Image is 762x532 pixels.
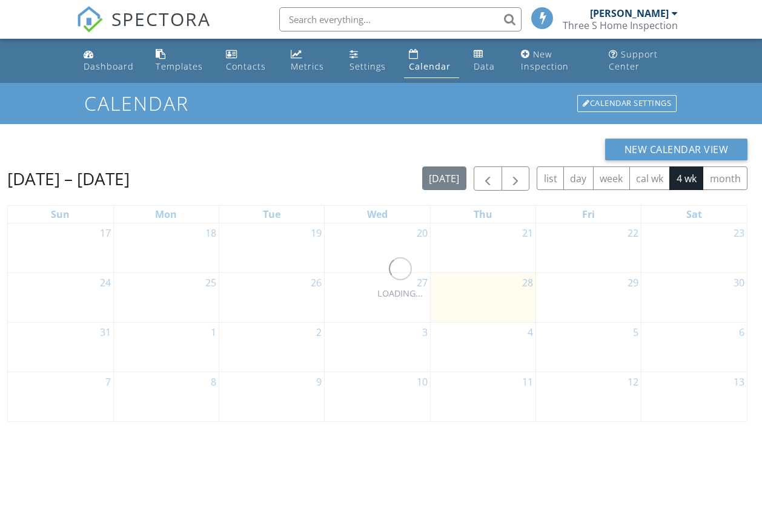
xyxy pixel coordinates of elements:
a: Go to September 7, 2025 [103,372,113,392]
a: Dashboard [79,44,142,78]
a: Go to August 26, 2025 [308,273,324,292]
a: Go to September 9, 2025 [314,372,324,392]
a: Go to August 22, 2025 [625,223,641,243]
button: Previous [474,166,502,191]
td: Go to September 10, 2025 [325,372,430,422]
a: Sunday [48,206,72,223]
a: Settings [345,44,394,78]
a: Support Center [604,44,683,78]
div: LOADING... [377,287,423,300]
td: Go to August 24, 2025 [8,273,113,323]
td: Go to August 26, 2025 [219,273,325,323]
div: Calendar Settings [577,95,677,112]
button: week [593,166,630,190]
a: Go to August 19, 2025 [308,223,324,243]
td: Go to August 21, 2025 [430,223,535,273]
td: Go to August 22, 2025 [535,223,641,273]
td: Go to August 20, 2025 [325,223,430,273]
img: The Best Home Inspection Software - Spectora [76,6,103,33]
a: Go to August 28, 2025 [520,273,535,292]
a: Friday [580,206,597,223]
div: Support Center [609,48,658,72]
a: SPECTORA [76,16,211,42]
td: Go to September 12, 2025 [535,372,641,422]
div: Metrics [291,61,324,72]
a: Templates [151,44,211,78]
a: Go to August 24, 2025 [98,273,113,292]
td: Go to August 23, 2025 [641,223,747,273]
div: Settings [350,61,386,72]
td: Go to September 1, 2025 [113,323,219,372]
button: month [703,166,747,190]
a: Tuesday [260,206,283,223]
a: Go to September 4, 2025 [525,323,535,342]
td: Go to September 5, 2025 [535,323,641,372]
td: Go to August 28, 2025 [430,273,535,323]
td: Go to August 27, 2025 [325,273,430,323]
td: Go to August 30, 2025 [641,273,747,323]
a: Go to August 30, 2025 [731,273,747,292]
a: Monday [153,206,179,223]
button: cal wk [629,166,671,190]
a: Go to September 12, 2025 [625,372,641,392]
a: Go to September 3, 2025 [420,323,430,342]
button: 4 wk [669,166,703,190]
a: Calendar [404,44,459,78]
a: Go to August 25, 2025 [203,273,219,292]
td: Go to September 11, 2025 [430,372,535,422]
td: Go to August 17, 2025 [8,223,113,273]
div: Dashboard [84,61,134,72]
a: Go to September 11, 2025 [520,372,535,392]
a: Calendar Settings [576,94,678,113]
a: Go to September 10, 2025 [414,372,430,392]
div: New Inspection [521,48,569,72]
h2: [DATE] – [DATE] [7,166,130,191]
div: Data [474,61,495,72]
td: Go to August 29, 2025 [535,273,641,323]
a: Go to September 8, 2025 [208,372,219,392]
a: Go to August 20, 2025 [414,223,430,243]
a: Go to September 13, 2025 [731,372,747,392]
a: Go to August 21, 2025 [520,223,535,243]
div: Calendar [409,61,451,72]
button: day [563,166,594,190]
h1: Calendar [84,93,678,114]
a: Go to September 1, 2025 [208,323,219,342]
a: Go to August 29, 2025 [625,273,641,292]
td: Go to September 9, 2025 [219,372,325,422]
a: Go to September 2, 2025 [314,323,324,342]
a: Go to September 6, 2025 [737,323,747,342]
input: Search everything... [279,7,522,31]
button: list [537,166,564,190]
td: Go to September 2, 2025 [219,323,325,372]
td: Go to August 31, 2025 [8,323,113,372]
button: New Calendar View [605,139,748,160]
div: Templates [156,61,203,72]
td: Go to September 4, 2025 [430,323,535,372]
a: Wednesday [365,206,390,223]
td: Go to September 13, 2025 [641,372,747,422]
a: Contacts [221,44,276,78]
td: Go to September 3, 2025 [325,323,430,372]
td: Go to August 25, 2025 [113,273,219,323]
div: Contacts [226,61,266,72]
a: Thursday [471,206,495,223]
a: Saturday [684,206,704,223]
div: Three S Home Inspection [563,19,678,31]
a: Go to August 17, 2025 [98,223,113,243]
a: Go to September 5, 2025 [631,323,641,342]
span: SPECTORA [111,6,211,31]
td: Go to August 19, 2025 [219,223,325,273]
td: Go to September 8, 2025 [113,372,219,422]
a: New Inspection [516,44,594,78]
td: Go to September 6, 2025 [641,323,747,372]
button: [DATE] [422,166,466,190]
a: Data [469,44,506,78]
button: Next [502,166,530,191]
a: Go to August 31, 2025 [98,323,113,342]
a: Go to August 18, 2025 [203,223,219,243]
td: Go to September 7, 2025 [8,372,113,422]
a: Go to August 23, 2025 [731,223,747,243]
a: Metrics [286,44,335,78]
div: [PERSON_NAME] [590,7,669,19]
